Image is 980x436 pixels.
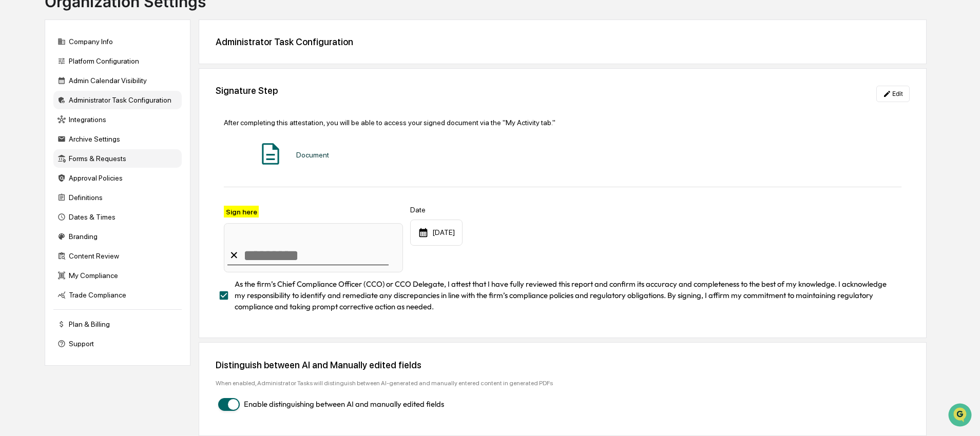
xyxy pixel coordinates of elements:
a: Powered byPylon [72,173,124,182]
div: Administrator Task Configuration [53,91,182,109]
div: Platform Configuration [53,52,182,70]
button: Start new chat [175,82,187,94]
div: Branding [53,227,182,246]
a: 🖐️Preclearance [6,125,70,144]
a: 🗄️Attestations [70,125,131,144]
span: Data Lookup [21,149,65,159]
div: 🖐️ [10,130,18,138]
p: How can we help? [10,22,187,38]
span: Preclearance [21,129,66,140]
div: Distinguish between AI and Manually edited fields [216,360,421,370]
div: Approval Policies [53,169,182,187]
button: Edit [876,86,910,102]
div: Support [53,334,182,353]
button: Enable distinguishing between AI and manually edited fields [218,398,240,411]
div: Trade Compliance [53,286,182,304]
img: 1746055101610-c473b297-6a78-478c-a979-82029cc54cd1 [10,78,29,97]
div: Archive Settings [53,130,182,148]
span: Pylon [102,174,124,182]
div: Signature Step [216,85,278,96]
div: 🔎 [10,150,18,158]
label: Sign here [224,206,259,217]
div: Definitions [53,188,182,207]
div: Document [296,151,329,159]
div: Administrator Task Configuration [216,36,910,47]
div: We're available if you need us! [35,89,130,97]
div: Plan & Billing [53,315,182,333]
div: ✕ [229,249,239,262]
div: Integrations [53,110,182,129]
div: 🗄️ [74,130,83,138]
div: [DATE] [410,220,463,246]
div: When enabled, Administrator Tasks will distinguish between AI-generated and manually entered cont... [216,380,910,387]
div: Admin Calendar Visibility [53,71,182,90]
div: Forms & Requests [53,149,182,168]
div: Content Review [53,247,182,265]
span: Enable distinguishing between AI and manually edited fields [244,399,444,410]
span: Attestations [85,129,127,140]
div: My Compliance [53,266,182,285]
img: Document Icon [258,141,283,167]
label: Date [410,206,463,214]
div: Start new chat [35,78,168,89]
div: Company Info [53,32,182,51]
div: Dates & Times [53,208,182,226]
iframe: Open customer support [947,402,975,430]
span: As the firm’s Chief Compliance Officer (CCO) or CCO Delegate, I attest that I have fully reviewed... [235,279,894,313]
div: After completing this attestation, you will be able to access your signed document via the "My Ac... [224,118,901,127]
a: 🔎Data Lookup [6,145,69,163]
